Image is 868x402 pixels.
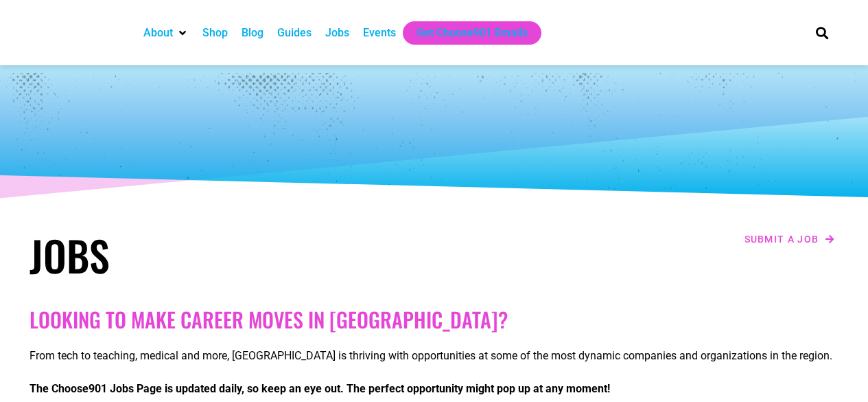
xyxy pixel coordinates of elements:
[744,234,819,244] span: Submit a job
[143,25,173,41] a: About
[30,307,839,332] h2: Looking to make career moves in [GEOGRAPHIC_DATA]?
[202,25,228,41] a: Shop
[30,382,610,395] strong: The Choose901 Jobs Page is updated daily, so keep an eye out. The perfect opportunity might pop u...
[740,230,839,248] a: Submit a job
[242,25,263,41] a: Blog
[277,25,312,41] a: Guides
[137,21,196,45] div: About
[30,348,839,364] p: From tech to teaching, medical and more, [GEOGRAPHIC_DATA] is thriving with opportunities at some...
[363,25,396,41] a: Events
[137,21,793,45] nav: Main nav
[30,230,427,280] h1: Jobs
[325,25,349,41] a: Jobs
[417,25,528,41] a: Get Choose901 Emails
[810,21,833,44] div: Search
